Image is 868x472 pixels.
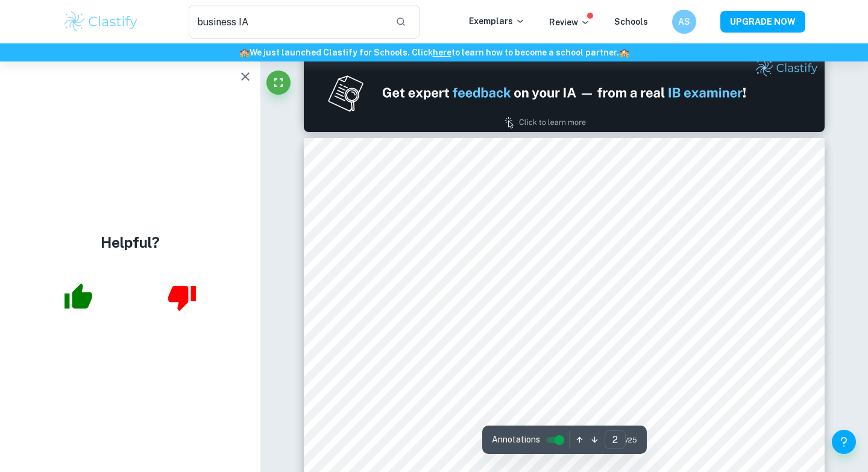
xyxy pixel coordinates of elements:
[720,11,805,33] button: UPGRADE NOW
[433,48,451,57] a: here
[614,17,648,27] a: Schools
[619,48,629,57] span: 🏫
[189,5,386,39] input: Search for any exemplars...
[626,435,637,445] span: / 25
[492,433,540,446] span: Annotations
[549,16,590,29] p: Review
[469,14,525,28] p: Exemplars
[832,430,856,454] button: Help and Feedback
[63,10,139,34] img: Clastify logo
[266,71,291,95] button: Fullscreen
[672,10,696,34] button: AS
[101,231,160,253] h4: Helpful?
[239,48,250,57] span: 🏫
[2,46,866,59] h6: We just launched Clastify for Schools. Click to learn how to become a school partner.
[304,54,825,132] img: Ad
[678,15,691,28] h6: AS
